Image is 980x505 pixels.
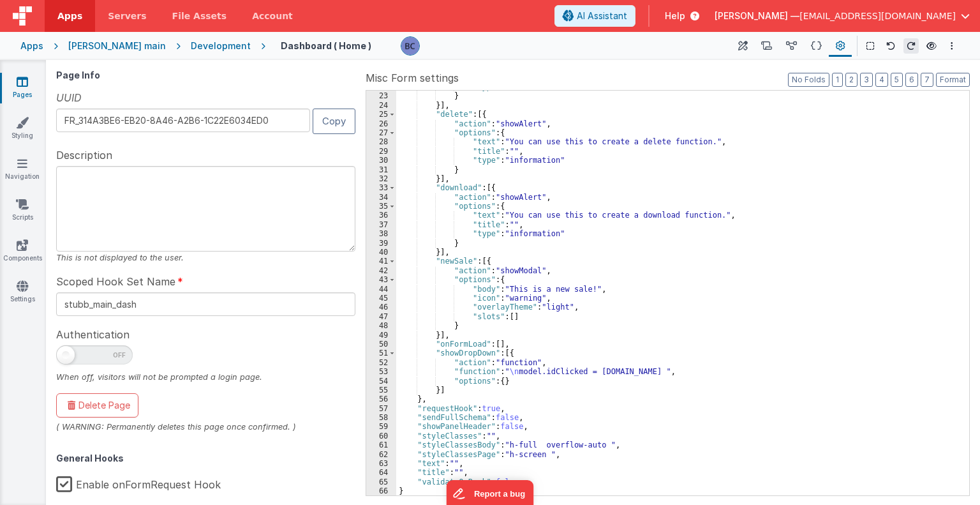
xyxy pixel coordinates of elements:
div: 42 [366,266,396,275]
span: [EMAIL_ADDRESS][DOMAIN_NAME] [799,10,956,22]
div: 60 [366,432,396,441]
button: 6 [905,73,918,87]
div: 63 [366,459,396,468]
div: 53 [366,367,396,376]
div: Development [191,40,251,52]
div: 31 [366,165,396,174]
div: 64 [366,468,396,477]
div: 54 [366,377,396,386]
button: 7 [921,73,933,87]
div: ( WARNING: Permanently deletes this page once confirmed. ) [56,421,355,433]
div: 55 [366,386,396,395]
button: Copy [313,109,355,133]
span: Description [56,147,112,163]
button: 2 [845,73,857,87]
div: 25 [366,110,396,119]
div: 65 [366,478,396,486]
span: Help [665,10,685,22]
div: This is not displayed to the user. [56,252,355,264]
div: 59 [366,422,396,431]
span: Authentication [56,327,130,342]
span: File Assets [172,10,227,22]
div: [PERSON_NAME] main [68,40,166,52]
div: 46 [366,303,396,312]
div: 29 [366,147,396,156]
div: 43 [366,275,396,284]
strong: Page Info [56,70,100,80]
button: 3 [860,73,873,87]
div: 36 [366,211,396,220]
span: Scoped Hook Set Name [56,274,175,289]
div: 26 [366,119,396,128]
div: 48 [366,321,396,330]
div: 44 [366,285,396,294]
div: 33 [366,183,396,192]
div: 56 [366,395,396,403]
button: [PERSON_NAME] — [EMAIL_ADDRESS][DOMAIN_NAME] [715,10,970,22]
strong: General Hooks [56,453,124,464]
button: 5 [891,73,903,87]
h4: Dashboard ( Home ) [281,41,371,50]
div: 39 [366,239,396,248]
button: Options [944,38,960,54]
div: 58 [366,413,396,422]
button: Format [936,73,970,87]
button: 4 [875,73,888,87]
div: 52 [366,358,396,367]
div: 35 [366,202,396,211]
div: 40 [366,248,396,257]
span: [PERSON_NAME] — [715,10,799,22]
span: UUID [56,90,82,105]
div: 45 [366,294,396,303]
button: No Folds [788,73,829,87]
div: Apps [20,40,43,52]
div: 66 [366,486,396,495]
div: 49 [366,331,396,340]
div: 41 [366,257,396,266]
div: 62 [366,450,396,459]
span: Apps [57,10,82,22]
div: 50 [366,340,396,349]
div: 28 [366,137,396,146]
div: 47 [366,312,396,321]
label: Enable onFormRequest Hook [56,469,221,496]
span: Misc Form settings [366,70,459,86]
span: AI Assistant [577,10,627,22]
button: Delete Page [56,393,138,418]
div: 27 [366,128,396,137]
span: Servers [108,10,146,22]
button: 1 [832,73,843,87]
div: 51 [366,349,396,358]
div: 37 [366,220,396,229]
div: 30 [366,156,396,165]
div: 34 [366,193,396,202]
button: AI Assistant [554,5,635,27]
div: 24 [366,101,396,110]
div: 23 [366,91,396,100]
div: 32 [366,174,396,183]
div: 61 [366,441,396,449]
div: 38 [366,229,396,238]
div: When off, visitors will not be prompted a login page. [56,371,355,383]
img: 178831b925e1d191091bdd3f12a9f5dd [401,37,419,55]
div: 57 [366,404,396,413]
